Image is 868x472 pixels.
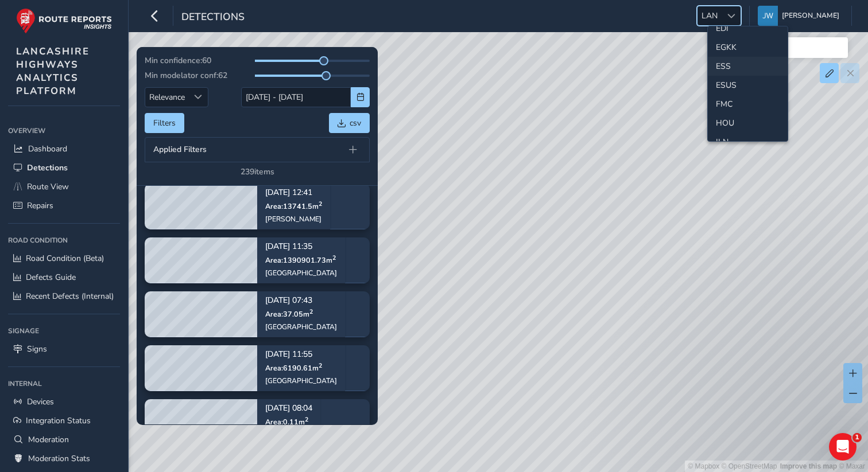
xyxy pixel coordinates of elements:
span: LANCASHIRE HIGHWAYS ANALYTICS PLATFORM [16,45,90,97]
p: [DATE] 12:41 [265,189,322,197]
a: Devices [8,392,120,411]
span: Recent Defects (Internal) [26,291,114,302]
span: Min modelator conf: [145,70,218,81]
li: EGKK [708,38,788,57]
a: Defects Guide [8,268,120,287]
button: [PERSON_NAME] [758,6,843,26]
sup: 2 [319,361,322,370]
span: Area: 6190.61 m [265,363,322,373]
span: Relevance [145,88,189,107]
a: Moderation Stats [8,449,120,468]
span: Area: 0.11 m [265,417,308,427]
a: Detections [8,158,120,177]
span: 1 [852,433,862,442]
a: Signs [8,340,120,358]
sup: 2 [309,307,313,316]
p: [DATE] 07:43 [265,297,337,305]
span: Moderation Stats [28,453,90,464]
p: [DATE] 08:04 [265,405,312,413]
button: Filters [145,113,184,133]
sup: 2 [305,415,308,424]
span: Route View [27,181,69,192]
li: ILN [708,132,788,151]
div: [GEOGRAPHIC_DATA] [265,376,337,385]
iframe: Intercom live chat [829,433,857,461]
span: Detections [27,162,68,173]
span: Area: 1390901.73 m [265,255,336,265]
div: Signage [8,322,120,340]
a: Moderation [8,430,120,449]
div: Road Condition [8,232,120,249]
span: Dashboard [28,143,67,154]
span: Area: 13741.5 m [265,201,322,211]
span: 60 [202,55,211,66]
p: [DATE] 11:35 [265,243,337,251]
a: Repairs [8,196,120,215]
img: diamond-layout [758,6,778,26]
li: FMC [708,95,788,114]
div: Internal [8,375,120,392]
a: Dashboard [8,139,120,158]
span: Detections [181,10,245,26]
span: Defects Guide [26,272,76,283]
img: rr logo [16,8,112,34]
li: EDI [708,19,788,38]
span: [PERSON_NAME] [782,6,839,26]
div: [PERSON_NAME] [265,214,322,224]
span: Integration Status [26,415,91,426]
li: ESUS [708,76,788,95]
span: Moderation [28,434,69,445]
div: [GEOGRAPHIC_DATA] [265,268,337,278]
div: 239 items [241,166,274,177]
span: Repairs [27,200,53,211]
sup: 2 [332,253,336,262]
span: Road Condition (Beta) [26,253,104,264]
span: Devices [27,396,54,407]
sup: 2 [319,200,322,208]
a: Integration Status [8,411,120,430]
span: Area: 37.05 m [265,309,313,319]
div: Overview [8,122,120,139]
a: Road Condition (Beta) [8,249,120,268]
span: Applied Filters [153,146,207,154]
button: csv [329,113,370,133]
li: ESS [708,57,788,76]
li: HOU [708,114,788,132]
a: Route View [8,177,120,196]
div: [GEOGRAPHIC_DATA] [265,322,337,331]
span: csv [350,118,361,128]
span: Min confidence: [145,55,202,66]
span: Signs [27,344,47,354]
span: LAN [697,6,722,25]
div: Sort by Date [189,88,208,107]
a: Recent Defects (Internal) [8,287,120,306]
p: [DATE] 11:55 [265,351,337,359]
span: 62 [218,70,227,81]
